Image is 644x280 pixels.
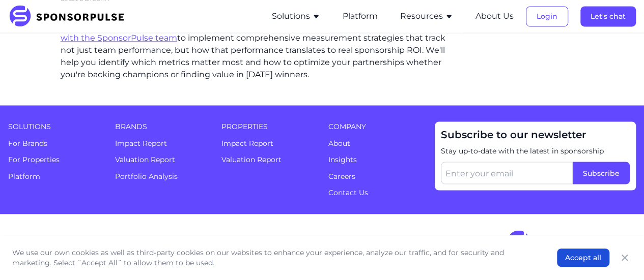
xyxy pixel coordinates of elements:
[272,10,320,22] button: Solutions
[115,154,175,164] a: Valuation Report
[115,138,167,147] a: Impact Report
[115,171,178,180] a: Portfolio Analysis
[221,154,282,164] a: Valuation Report
[8,138,47,147] a: For Brands
[115,121,210,132] span: Brands
[328,188,368,197] a: Contact Us
[61,21,433,43] a: Connect with the SponsorPulse team
[580,6,636,26] button: Let's chat
[8,5,132,27] img: SponsorPulse
[506,230,636,254] img: SponsorPulse
[328,171,355,180] a: Careers
[475,10,514,22] button: About Us
[343,10,378,22] button: Platform
[573,162,630,184] button: Subscribe
[557,248,609,267] button: Accept all
[12,247,537,268] p: We use our own cookies as well as third-party cookies on our websites to enhance your experience,...
[61,20,451,81] p: to implement comprehensive measurement strategies that track not just team performance, but how t...
[400,10,453,22] button: Resources
[343,12,378,21] a: Platform
[221,138,273,147] a: Impact Report
[580,12,636,21] a: Let's chat
[328,154,357,164] a: Insights
[441,162,573,184] input: Enter your email
[441,146,630,156] span: Stay up-to-date with the latest in sponsorship
[221,121,316,132] span: Properties
[475,12,514,21] a: About Us
[8,154,60,164] a: For Properties
[8,121,103,132] span: Solutions
[593,231,644,280] iframe: Chat Widget
[328,121,423,132] span: Company
[441,128,630,142] span: Subscribe to our newsletter
[526,12,568,21] a: Login
[8,171,40,180] a: Platform
[526,6,568,26] button: Login
[328,138,350,147] a: About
